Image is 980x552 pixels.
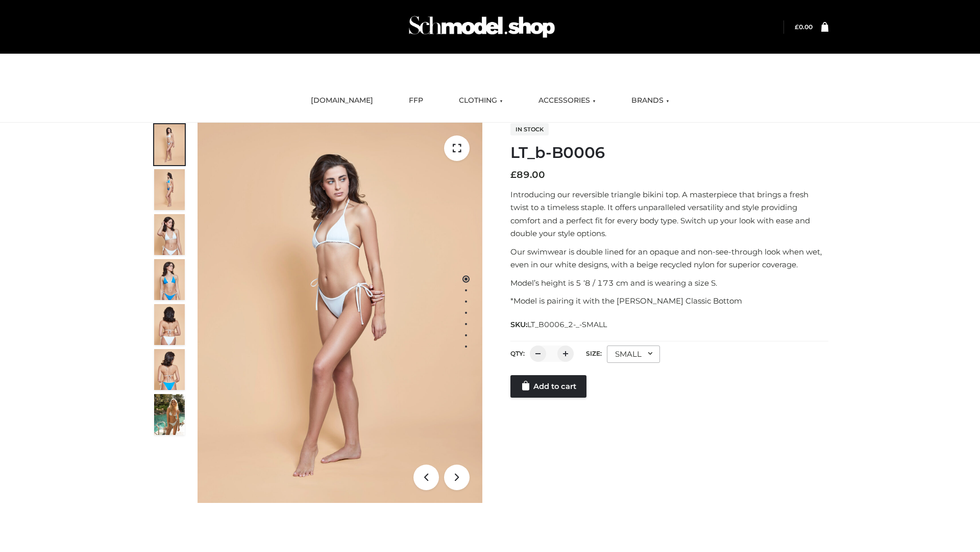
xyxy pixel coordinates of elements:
img: ArielClassicBikiniTop_CloudNine_AzureSky_OW114ECO_4-scaled.jpg [154,259,185,300]
h1: LT_b-B0006 [510,144,828,162]
a: £0.00 [795,23,813,31]
img: ArielClassicBikiniTop_CloudNine_AzureSky_OW114ECO_2-scaled.jpg [154,169,185,210]
label: QTY: [510,350,525,357]
span: SKU: [510,318,608,331]
a: Add to cart [510,375,586,398]
a: CLOTHING [451,89,510,112]
img: ArielClassicBikiniTop_CloudNine_AzureSky_OW114ECO_7-scaled.jpg [154,304,185,345]
p: Our swimwear is double lined for an opaque and non-see-through look when wet, even in our white d... [510,245,828,271]
span: In stock [510,123,549,135]
bdi: 0.00 [795,23,813,31]
img: ArielClassicBikiniTop_CloudNine_AzureSky_OW114ECO_1-scaled.jpg [154,124,185,165]
img: ArielClassicBikiniTop_CloudNine_AzureSky_OW114ECO_8-scaled.jpg [154,349,185,390]
img: Schmodel Admin 964 [405,7,558,47]
span: LT_B0006_2-_-SMALL [527,320,607,329]
p: Introducing our reversible triangle bikini top. A masterpiece that brings a fresh twist to a time... [510,188,828,240]
a: BRANDS [624,89,677,112]
span: £ [795,23,799,31]
img: Arieltop_CloudNine_AzureSky2.jpg [154,394,185,435]
a: [DOMAIN_NAME] [303,89,381,112]
span: £ [510,169,517,180]
a: ACCESSORIES [531,89,603,112]
bdi: 89.00 [510,169,545,180]
div: SMALL [607,346,660,363]
img: ArielClassicBikiniTop_CloudNine_AzureSky_OW114ECO_1 [198,123,482,503]
label: Size: [586,350,602,357]
p: *Model is pairing it with the [PERSON_NAME] Classic Bottom [510,294,828,308]
a: FFP [401,89,431,112]
img: ArielClassicBikiniTop_CloudNine_AzureSky_OW114ECO_3-scaled.jpg [154,214,185,255]
p: Model’s height is 5 ‘8 / 173 cm and is wearing a size S. [510,277,828,290]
